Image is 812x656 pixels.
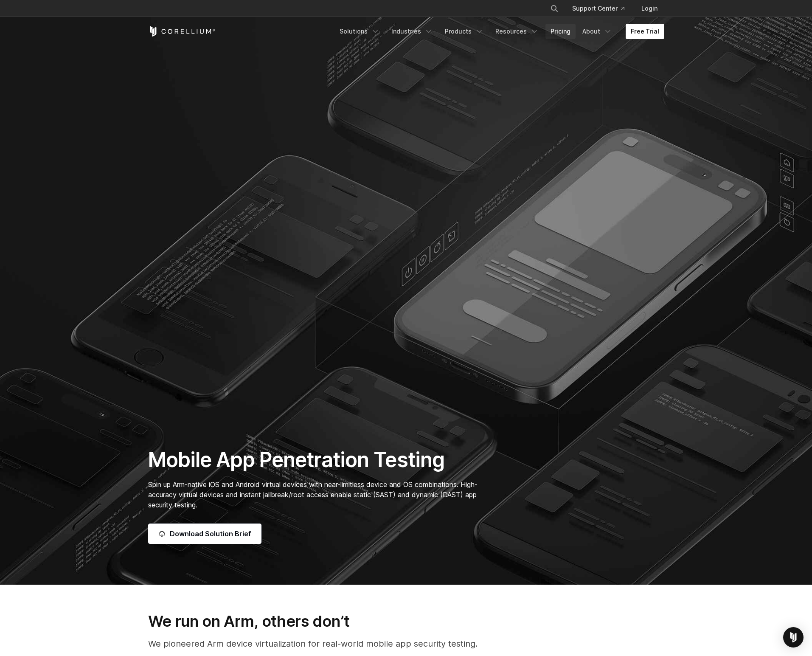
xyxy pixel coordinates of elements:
button: Search [547,1,562,16]
a: Pricing [545,24,576,39]
a: About [577,24,617,39]
p: We pioneered Arm device virtualization for real-world mobile app security testing. [148,637,664,650]
span: Spin up Arm-native iOS and Android virtual devices with near-limitless device and OS combinations... [148,480,478,509]
a: Login [635,1,664,16]
div: Navigation Menu [540,1,664,16]
h1: Mobile App Penetration Testing [148,447,486,473]
a: Corellium Home [148,26,216,37]
a: Industries [386,24,438,39]
a: Solutions [334,24,385,39]
a: Resources [490,24,544,39]
a: Support Center [565,1,631,16]
span: Download Solution Brief [170,529,251,539]
a: Free Trial [626,24,664,39]
div: Navigation Menu [334,24,664,39]
a: Download Solution Brief [148,524,261,544]
div: Open Intercom Messenger [783,627,804,648]
a: Products [440,24,489,39]
h3: We run on Arm, others don’t [148,612,664,631]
